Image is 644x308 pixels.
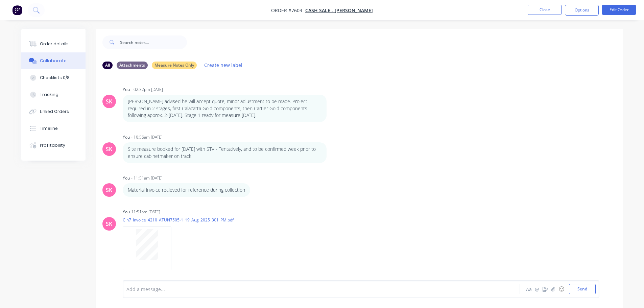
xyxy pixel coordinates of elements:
[565,5,599,16] button: Options
[528,5,562,15] button: Close
[40,58,67,64] div: Collaborate
[525,285,533,293] button: Aa
[21,103,86,120] button: Linked Orders
[131,209,160,215] div: 11:51am [DATE]
[106,220,112,228] div: SK
[128,98,321,119] p: [PERSON_NAME] advised he will accept quote, minor adjustment to be made. Project required in 2 st...
[40,125,58,132] div: Timeline
[602,5,636,15] button: Edit Order
[123,134,130,140] div: You
[106,145,112,153] div: SK
[569,284,596,294] button: Send
[40,109,69,115] div: Linked Orders
[21,69,86,86] button: Checklists 0/8
[40,41,69,47] div: Order details
[123,87,130,93] div: You
[21,35,86,52] button: Order details
[128,187,245,193] p: Material invoice recieved for reference during collection
[106,186,112,194] div: SK
[533,285,541,293] button: @
[40,142,65,148] div: Profitability
[305,7,373,14] a: Cash Sale - [PERSON_NAME]
[123,217,234,223] p: Cin7_Invoice_4210_ATUN7505-1_19_Aug_2025_301_PM.pdf
[12,5,22,15] img: Factory
[201,61,246,70] button: Create new label
[40,92,58,98] div: Tracking
[102,62,113,69] div: All
[40,75,70,81] div: Checklists 0/8
[123,209,130,215] div: You
[21,52,86,69] button: Collaborate
[117,62,148,69] div: Attachments
[106,97,112,105] div: SK
[621,285,637,301] iframe: Intercom live chat
[21,137,86,154] button: Profitability
[128,146,321,160] p: Site measure booked for [DATE] with STV - Tentatively, and to be confirmed week prior to ensure c...
[557,285,566,293] button: ☺
[131,175,163,181] div: - 11:51am [DATE]
[131,87,163,93] div: - 02:32pm [DATE]
[131,134,163,140] div: - 10:56am [DATE]
[123,175,130,181] div: You
[271,7,305,14] span: Order #7603 -
[152,62,197,69] div: Measure Notes Only
[21,86,86,103] button: Tracking
[120,35,187,49] input: Search notes...
[21,120,86,137] button: Timeline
